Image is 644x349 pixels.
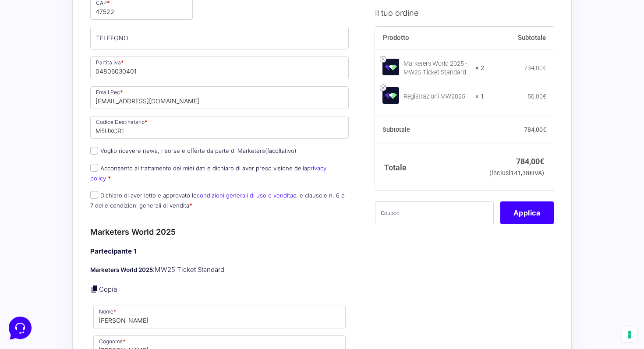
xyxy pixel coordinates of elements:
[90,247,349,257] h4: Partecipante 1
[90,147,297,154] label: Voglio ricevere news, risorse e offerte da parte di Marketers
[90,192,345,209] label: Dichiaro di aver letto e approvato le e le clausole n. 6 e 7 delle condizioni generali di vendita
[403,59,470,77] div: Marketers World 2025 - MW25 Ticket Standard
[524,64,546,71] bdi: 734,00
[20,127,143,136] input: Cerca un articolo...
[90,285,99,293] a: Copia i dettagli dell'acquirente
[540,156,544,166] span: €
[375,116,484,144] th: Subtotale
[90,226,349,238] h3: Marketers World 2025
[61,268,115,289] button: Messaggi
[90,165,326,182] label: Acconsento al trattamento dei miei dati e dichiaro di aver preso visione della
[99,285,117,293] a: Copia
[90,164,98,172] input: Acconsento al trattamento dei miei dati e dichiaro di aver preso visione dellaprivacy policy
[14,49,32,67] img: dark
[403,92,470,101] div: Registrazioni MW2025
[484,26,554,49] th: Subtotale
[90,116,349,139] input: Codice Destinatario *
[475,63,484,72] strong: × 2
[114,268,168,289] button: Aiuto
[14,35,74,42] span: Le tue conversazioni
[489,169,544,177] small: (inclusi IVA)
[90,147,98,155] input: Voglio ricevere news, risorse e offerte da parte di Marketers(facoltativo)
[26,281,41,289] p: Home
[90,191,98,199] input: Dichiaro di aver letto e approvato lecondizioni generali di uso e venditae le clausole n. 6 e 7 d...
[516,156,544,166] bdi: 784,00
[622,327,637,342] button: Le tue preferenze relative al consenso per le tecnologie di tracciamento
[543,126,546,133] span: €
[93,109,161,116] a: Apri Centro Assistenza
[90,265,349,275] p: MW25 Ticket Standard
[265,147,297,154] span: (facoltativo)
[375,144,484,190] th: Totale
[7,7,147,21] h2: Ciao da Marketers 👋
[197,192,293,199] a: condizioni generali di uso e vendita
[543,92,546,99] span: €
[90,86,349,109] input: Email Pec *
[375,26,484,49] th: Prodotto
[57,79,129,86] span: Inizia una conversazione
[382,58,399,75] img: Marketers World 2025 - MW25 Ticket Standard
[375,201,494,224] input: Coupon
[527,92,546,99] bdi: 50,00
[543,64,546,71] span: €
[375,7,554,18] h3: Il tuo ordine
[500,201,554,224] button: Applica
[135,281,148,289] p: Aiuto
[90,27,349,49] input: TELEFONO
[76,281,99,289] p: Messaggi
[90,56,349,79] input: Inserisci soltanto il numero di Partita IVA senza prefisso IT *
[14,109,68,116] span: Trova una risposta
[524,126,546,133] bdi: 784,00
[7,268,61,289] button: Home
[28,49,46,67] img: dark
[90,266,155,273] strong: Marketers World 2025:
[14,74,161,91] button: Inizia una conversazione
[475,92,484,101] strong: × 1
[382,87,399,104] img: Registrazioni MW2025
[529,169,533,177] span: €
[7,315,33,341] iframe: Customerly Messenger Launcher
[42,49,60,67] img: dark
[510,169,533,177] span: 141,38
